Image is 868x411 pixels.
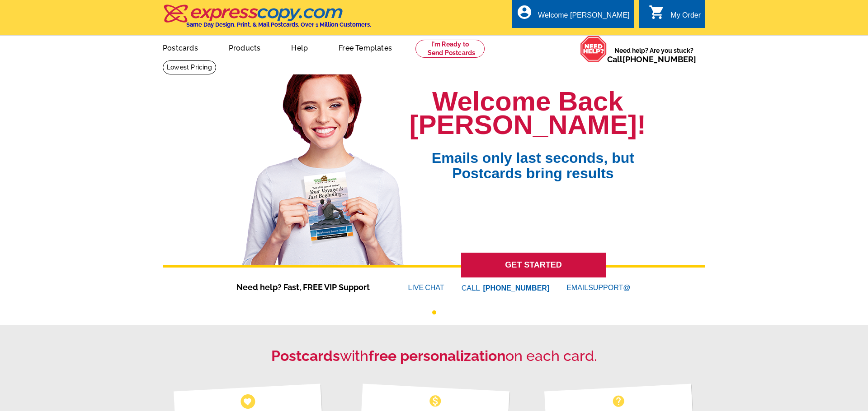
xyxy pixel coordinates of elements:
[580,36,607,62] img: help
[148,37,212,58] a: Postcards
[368,347,505,364] strong: free personalization
[271,347,340,364] strong: Postcards
[214,37,275,58] a: Products
[432,310,436,314] button: 1 of 1
[611,394,626,408] span: help
[670,11,701,24] div: My Order
[588,282,632,293] font: SUPPORT@
[324,37,406,58] a: Free Templates
[236,281,381,293] span: Need help? Fast, FREE VIP Support
[516,4,533,20] i: account_circle
[649,4,665,20] i: shopping_cart
[186,21,371,28] h4: Same Day Design, Print, & Mail Postcards. Over 1 Million Customers.
[408,282,425,293] font: LIVE
[649,10,701,21] a: shopping_cart My Order
[420,137,646,181] span: Emails only last seconds, but Postcards bring results
[410,90,646,137] h1: Welcome Back [PERSON_NAME]!
[461,253,606,277] a: GET STARTED
[607,55,696,64] span: Call
[243,397,252,406] span: favorite
[428,394,443,408] span: monetization_on
[163,347,705,365] h2: with on each card.
[538,11,629,24] div: Welcome [PERSON_NAME]
[236,67,410,265] img: welcome-back-logged-in.png
[163,11,371,28] a: Same Day Design, Print, & Mail Postcards. Over 1 Million Customers.
[607,46,701,64] span: Need help? Are you stuck?
[623,55,696,64] a: [PHONE_NUMBER]
[408,284,444,291] a: LIVECHAT
[277,37,322,58] a: Help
